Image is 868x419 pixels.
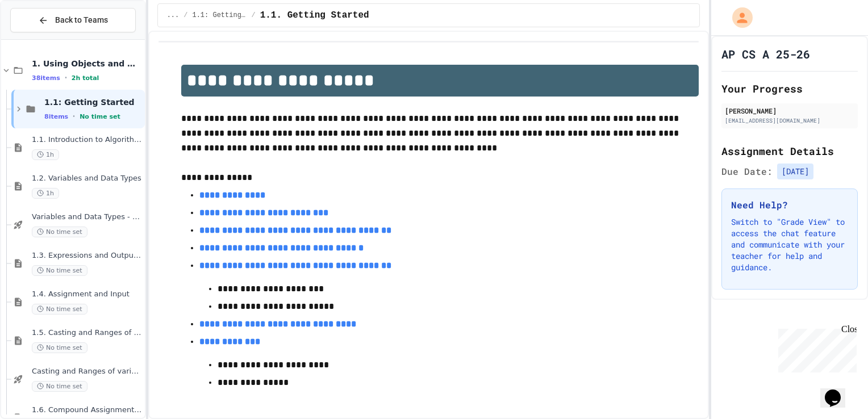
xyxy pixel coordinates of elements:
h2: Your Progress [721,81,858,97]
div: My Account [720,5,756,31]
button: Back to Teams [10,8,136,32]
h1: AP CS A 25-26 [721,46,810,62]
span: No time set [32,381,87,392]
span: Casting and Ranges of variables - Quiz [32,367,143,376]
span: 1h [32,188,59,199]
span: 1.1. Getting Started [260,9,369,22]
span: 1.3. Expressions and Output [New] [32,251,143,261]
span: 8 items [44,113,68,120]
span: ... [167,11,180,20]
span: Variables and Data Types - Quiz [32,212,143,222]
span: 1.4. Assignment and Input [32,290,143,299]
span: 1.1: Getting Started [44,97,143,107]
span: 1h [32,149,59,160]
span: 1.2. Variables and Data Types [32,174,143,183]
h2: Assignment Details [721,143,858,159]
span: Back to Teams [55,14,108,26]
iframe: chat widget [774,324,857,372]
span: Due Date: [721,165,773,178]
span: No time set [32,342,87,353]
span: 2h total [72,74,99,82]
div: [PERSON_NAME] [725,106,854,116]
span: / [183,11,187,20]
span: No time set [32,265,87,276]
span: / [251,11,255,20]
span: • [73,112,75,121]
span: 1.1: Getting Started [192,11,247,20]
span: 38 items [32,74,60,82]
iframe: chat widget [820,374,857,408]
span: 1.6. Compound Assignment Operators [32,405,143,415]
div: Chat with us now!Close [5,5,78,72]
span: No time set [32,227,87,237]
h3: Need Help? [731,198,848,212]
span: No time set [32,304,87,315]
span: [DATE] [777,164,813,179]
p: Switch to "Grade View" to access the chat feature and communicate with your teacher for help and ... [731,216,848,273]
span: 1.5. Casting and Ranges of Values [32,328,143,338]
div: [EMAIL_ADDRESS][DOMAIN_NAME] [725,116,854,125]
span: 1. Using Objects and Methods [32,58,143,69]
span: • [65,73,67,82]
span: 1.1. Introduction to Algorithms, Programming, and Compilers [32,135,143,145]
span: No time set [80,113,120,120]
